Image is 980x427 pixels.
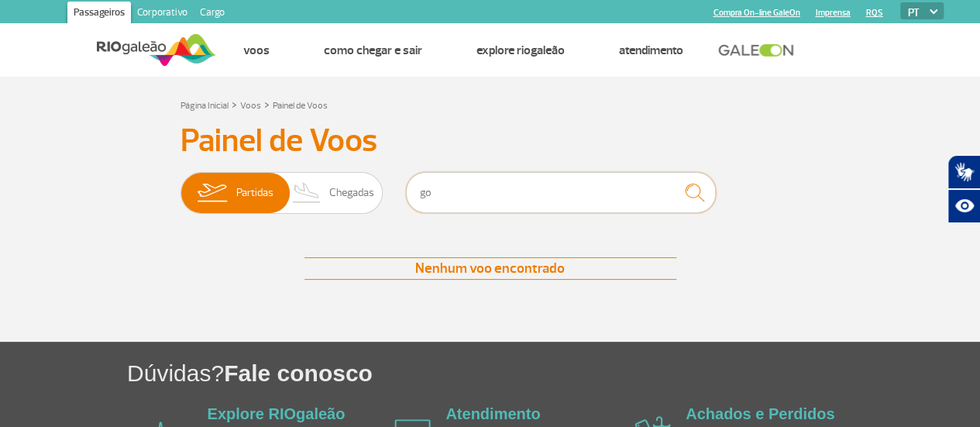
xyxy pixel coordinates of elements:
a: Como chegar e sair [324,43,422,58]
a: > [232,95,237,113]
div: Plugin de acessibilidade da Hand Talk. [947,155,980,223]
h3: Painel de Voos [181,122,800,160]
a: Explore RIOgaleão [208,405,346,422]
h1: Dúvidas? [127,357,980,389]
a: Corporativo [131,2,194,26]
span: Chegadas [329,173,374,213]
button: Abrir recursos assistivos. [947,189,980,223]
img: slider-desembarque [284,173,330,213]
a: Imprensa [815,8,850,18]
a: Painel de Voos [273,100,328,112]
a: > [264,95,270,113]
span: Fale conosco [224,360,373,386]
a: Cargo [194,2,231,26]
input: Voo, cidade ou cia aérea [406,172,716,213]
a: RQS [865,8,882,18]
a: Explore RIOgaleão [476,43,565,58]
img: slider-embarque [187,173,236,213]
a: Atendimento [445,405,540,422]
button: Abrir tradutor de língua de sinais. [947,155,980,189]
a: Passageiros [67,2,131,26]
a: Voos [240,100,261,112]
a: Compra On-line GaleOn [713,8,799,18]
a: Atendimento [619,43,683,58]
div: Nenhum voo encontrado [304,257,676,280]
a: Página Inicial [181,100,229,112]
span: Partidas [236,173,273,213]
a: Achados e Perdidos [686,405,834,422]
a: Voos [243,43,270,58]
